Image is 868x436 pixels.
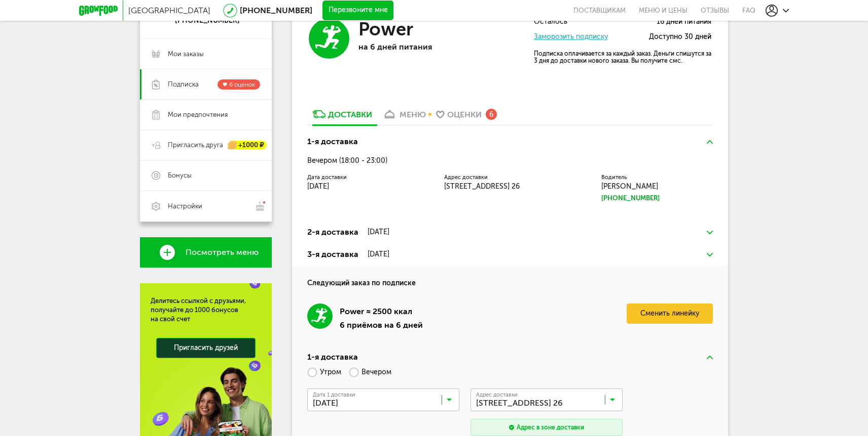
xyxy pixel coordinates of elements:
span: Адрес доставки [476,392,518,398]
p: на 6 дней питания [358,42,505,52]
a: Мои предпочтения [140,100,272,130]
a: Оценки 6 [431,109,502,125]
a: Подписка 6 оценок [140,69,272,100]
h4: Следующий заказ по подписке [307,266,713,288]
a: Мои заказы [140,39,272,69]
span: Подписка [168,80,199,89]
span: [STREET_ADDRESS] 26 [444,182,520,191]
span: Дата 1 доставки [313,392,355,398]
span: Пригласить друга [168,141,223,150]
button: Перезвоните мне [322,1,393,21]
span: Мои заказы [168,50,204,59]
p: Подписка оплачивается за каждый заказ. Деньги спишутся за 3 дня до доставки нового заказа. Вы пол... [534,50,711,64]
a: Сменить линейку [627,303,713,324]
div: 6 приёмов на 6 дней [340,320,423,331]
div: меню [400,110,426,119]
span: Мои предпочтения [168,110,228,119]
a: меню [377,109,431,125]
span: Бонусы [168,171,192,180]
label: Водитель [601,175,713,180]
div: [PHONE_NUMBER] [175,16,240,25]
div: Адрес в зоне доставки [517,423,584,432]
a: Пригласить друга +1000 ₽ [140,130,272,160]
div: Доставки [328,110,372,119]
a: Доставки [307,109,377,125]
div: Вечером (18:00 - 23:00) [307,157,713,165]
a: Посмотреть меню [140,237,272,268]
div: 3-я доставка [307,248,358,260]
a: Настройки [140,191,272,222]
div: Power ≈ 2500 ккал [340,303,423,320]
span: [PERSON_NAME] [601,182,658,191]
div: Оценки [447,110,482,119]
div: Делитесь ссылкой с друзьями, получайте до 1000 бонусов на свой счет [151,296,261,324]
a: Бонусы [140,160,272,191]
img: arrow-down-green.fb8ae4f.svg [707,231,713,234]
a: Пригласить друзей [156,338,256,358]
img: arrow-up-green.5eb5f82.svg [707,356,713,359]
img: arrow-up-green.5eb5f82.svg [707,140,713,144]
a: [PHONE_NUMBER] [601,193,713,203]
span: Доступно 30 дней [649,33,711,41]
div: [DATE] [368,250,389,258]
label: Вечером [349,363,391,381]
span: Настройки [168,202,202,211]
span: [DATE] [307,182,329,191]
label: Утром [307,363,341,381]
div: 1-я доставка [307,351,358,363]
span: [GEOGRAPHIC_DATA] [128,6,210,15]
span: 6 оценок [229,81,255,88]
span: Посмотреть меню [186,248,259,257]
a: Заморозить подписку [534,32,608,41]
label: Дата доставки [307,175,429,180]
div: 2-я доставка [307,226,358,238]
span: Осталось [534,18,567,26]
img: arrow-down-green.fb8ae4f.svg [707,253,713,256]
div: +1000 ₽ [228,141,267,150]
h3: Power [358,18,413,40]
label: Адрес доставки [444,175,581,180]
a: [PHONE_NUMBER] [240,6,312,15]
div: [DATE] [368,228,389,236]
div: 6 [486,109,497,120]
span: 16 дней питания [657,18,711,26]
div: 1-я доставка [307,136,358,148]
